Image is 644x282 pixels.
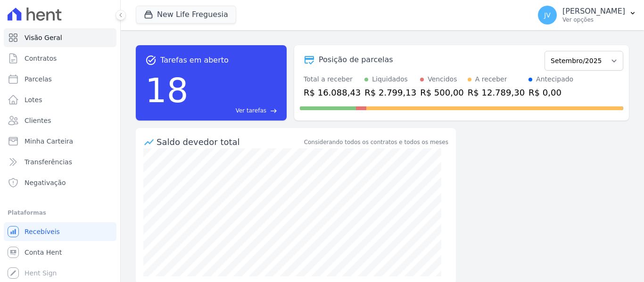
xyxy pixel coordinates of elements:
[304,74,361,84] div: Total a receber
[4,222,116,241] a: Recebíveis
[4,70,116,89] a: Parcelas
[530,2,644,28] button: JV [PERSON_NAME] Ver opções
[528,86,573,99] div: R$ 0,00
[4,153,116,171] a: Transferências
[4,111,116,130] a: Clientes
[25,137,73,146] span: Minha Carteira
[4,28,116,47] a: Visão Geral
[136,6,236,24] button: New Life Freguesia
[4,243,116,262] a: Conta Hent
[544,12,551,18] span: JV
[4,90,116,109] a: Lotes
[420,86,464,99] div: R$ 500,00
[25,227,60,236] span: Recebíveis
[25,54,57,63] span: Contratos
[4,49,116,68] a: Contratos
[364,86,416,99] div: R$ 2.799,13
[157,136,302,148] div: Saldo devedor total
[475,74,507,84] div: A receber
[372,74,408,84] div: Liquidados
[236,106,266,115] span: Ver tarefas
[160,55,229,66] span: Tarefas em aberto
[304,138,448,146] div: Considerando todos os contratos e todos os meses
[25,116,51,125] span: Clientes
[562,7,625,16] p: [PERSON_NAME]
[8,207,113,218] div: Plataformas
[319,54,393,65] div: Posição de parcelas
[192,106,277,115] a: Ver tarefas east
[25,74,52,84] span: Parcelas
[145,66,189,115] div: 18
[145,55,157,66] span: task_alt
[468,86,525,99] div: R$ 12.789,30
[25,157,72,167] span: Transferências
[562,16,625,24] p: Ver opções
[536,74,573,84] div: Antecipado
[304,86,361,99] div: R$ 16.088,43
[25,178,66,187] span: Negativação
[25,248,62,257] span: Conta Hent
[4,132,116,151] a: Minha Carteira
[25,95,42,105] span: Lotes
[428,74,457,84] div: Vencidos
[25,33,62,42] span: Visão Geral
[270,107,277,114] span: east
[4,173,116,192] a: Negativação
